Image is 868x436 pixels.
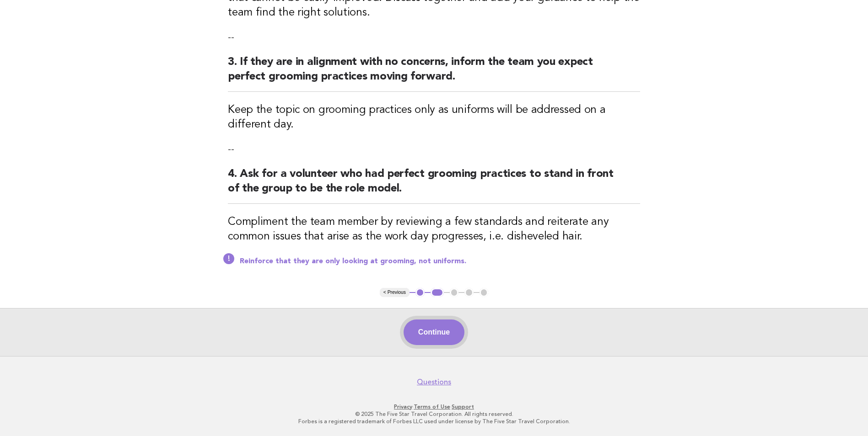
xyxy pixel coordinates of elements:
[228,31,640,44] p: --
[394,404,412,410] a: Privacy
[228,215,640,244] h3: Compliment the team member by reviewing a few standards and reiterate any common issues that aris...
[415,288,425,297] button: 1
[228,167,640,204] h2: 4. Ask for a volunteer who had perfect grooming practices to stand in front of the group to be th...
[417,378,451,387] a: Questions
[154,418,714,425] p: Forbes is a registered trademark of Forbes LLC used under license by The Five Star Travel Corpora...
[154,403,714,410] p: · ·
[452,404,474,410] a: Support
[228,55,640,92] h2: 3. If they are in alignment with no concerns, inform the team you expect perfect grooming practic...
[228,103,640,132] h3: Keep the topic on grooming practices only as uniforms will be addressed on a different day.
[228,143,640,156] p: --
[380,288,410,297] button: < Previous
[404,319,464,345] button: Continue
[240,257,640,266] p: Reinforce that they are only looking at grooming, not uniforms.
[414,404,450,410] a: Terms of Use
[154,410,714,418] p: © 2025 The Five Star Travel Corporation. All rights reserved.
[431,288,444,297] button: 2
